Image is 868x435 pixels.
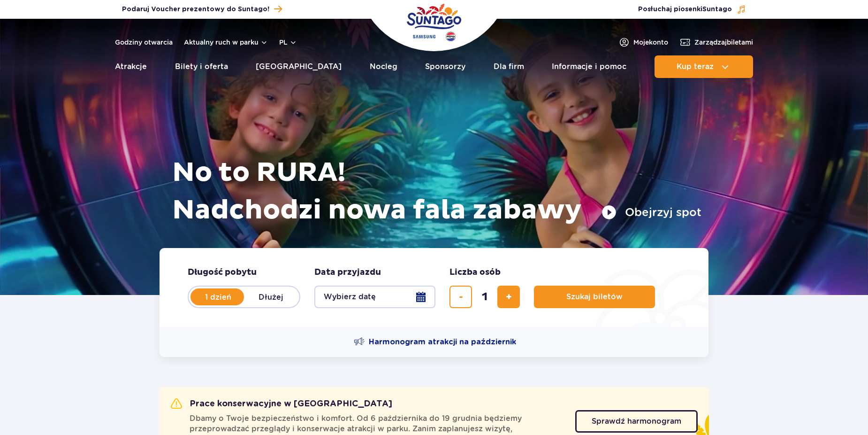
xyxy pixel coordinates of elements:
[449,286,472,308] button: usuń bilet
[314,286,435,308] button: Wybierz datę
[191,287,245,307] label: 1 dzień
[618,37,668,48] a: Mojekonto
[566,293,623,301] span: Szukaj biletów
[122,3,282,16] a: Podaruj Voucher prezentowy do Suntago!
[702,6,732,13] span: Suntago
[122,5,269,14] span: Podaruj Voucher prezentowy do Suntago!
[175,55,228,78] a: Bilety i oferta
[679,37,753,48] a: Zarządzajbiletami
[602,205,701,220] button: Obejrzyj spot
[575,410,698,433] a: Sprawdź harmonogram
[638,5,732,14] span: Posłuchaj piosenki
[160,248,708,327] form: Planowanie wizyty w Park of Poland
[184,39,268,46] button: Aktualny ruch w parku
[592,418,681,425] span: Sprawdź harmonogram
[638,5,746,14] button: Posłuchaj piosenkiSuntago
[473,286,496,308] input: liczba biletów
[497,286,520,308] button: dodaj bilet
[633,38,668,47] span: Moje konto
[655,55,753,78] button: Kup teraz
[279,38,297,47] button: pl
[188,267,257,278] span: Długość pobytu
[370,55,397,78] a: Nocleg
[694,38,753,47] span: Zarządzaj biletami
[552,55,626,78] a: Informacje i pomoc
[171,398,392,410] h2: Prace konserwacyjne w [GEOGRAPHIC_DATA]
[677,62,714,71] span: Kup teraz
[314,267,381,278] span: Data przyjazdu
[172,154,701,229] h1: No to RURA! Nadchodzi nowa fala zabawy
[115,55,147,78] a: Atrakcje
[369,337,516,347] span: Harmonogram atrakcji na październik
[494,55,524,78] a: Dla firm
[534,286,655,308] button: Szukaj biletów
[354,336,516,348] a: Harmonogram atrakcji na październik
[115,38,173,47] a: Godziny otwarcia
[425,55,465,78] a: Sponsorzy
[244,287,297,307] label: Dłużej
[449,267,501,278] span: Liczba osób
[256,55,342,78] a: [GEOGRAPHIC_DATA]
